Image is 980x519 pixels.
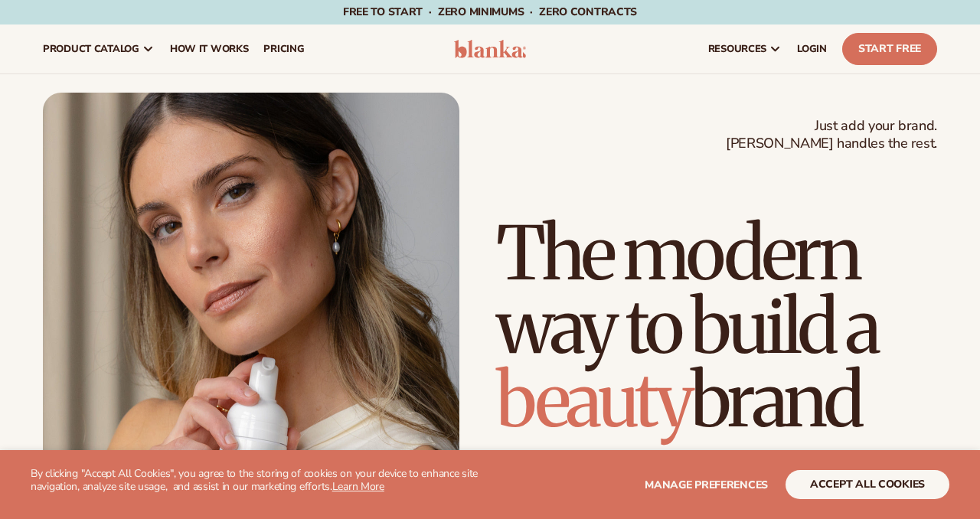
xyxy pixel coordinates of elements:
[645,478,768,492] span: Manage preferences
[701,24,789,73] a: resources
[786,470,949,499] button: accept all cookies
[170,43,249,55] span: How It Works
[263,43,304,55] span: pricing
[162,24,256,73] a: How It Works
[454,40,526,58] img: logo
[726,117,937,153] span: Just add your brand. [PERSON_NAME] handles the rest.
[797,43,827,55] span: LOGIN
[343,5,637,19] span: Free to start · ZERO minimums · ZERO contracts
[789,24,835,73] a: LOGIN
[35,24,162,73] a: product catalog
[708,43,766,55] span: resources
[332,479,384,494] a: Learn More
[31,468,490,494] p: By clicking "Accept All Cookies", you agree to the storing of cookies on your device to enhance s...
[496,217,937,437] h1: The modern way to build a brand
[496,354,691,446] span: beauty
[645,470,768,499] button: Manage preferences
[256,24,312,73] a: pricing
[842,33,937,65] a: Start Free
[43,43,139,55] span: product catalog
